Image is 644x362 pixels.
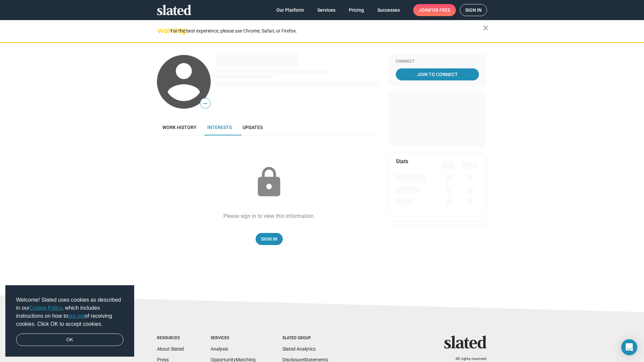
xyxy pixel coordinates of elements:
a: Interests [202,119,237,135]
div: Please sign in to view this information. [223,213,315,220]
mat-icon: lock [252,166,286,199]
span: Sign in [465,4,482,16]
a: Our Platform [271,4,309,16]
a: Slated Analytics [282,346,316,352]
span: Updates [243,125,263,130]
mat-icon: warning [158,26,166,35]
a: Pricing [343,4,369,16]
span: Join To Connect [397,68,478,80]
span: for free [429,4,450,16]
a: dismiss cookie message [16,334,123,346]
div: Open Intercom Messenger [621,339,637,355]
span: Interests [207,125,232,130]
span: — [200,99,210,108]
a: Services [312,4,341,16]
span: Sign In [261,233,277,245]
mat-card-title: Stats [396,158,408,165]
a: Sign In [256,233,283,245]
span: Work history [162,125,197,130]
a: Joinfor free [413,4,456,16]
div: cookieconsent [5,285,134,357]
span: Services [317,4,335,16]
a: About Slated [157,346,184,352]
span: Our Platform [276,4,304,16]
a: opt-out [68,313,85,319]
a: Sign in [460,4,487,16]
a: Join To Connect [396,68,479,80]
div: Resources [157,336,184,341]
a: Updates [237,119,268,135]
span: Pricing [349,4,364,16]
a: Cookie Policy [30,305,62,311]
a: Successes [372,4,405,16]
div: Connect [396,59,479,64]
span: Join [419,4,450,16]
span: Successes [377,4,400,16]
mat-icon: close [482,24,490,32]
div: Services [211,336,256,341]
div: Slated Group [282,336,328,341]
span: Welcome! Slated uses cookies as described in our , which includes instructions on how to of recei... [16,296,123,328]
a: Analysis [211,346,228,352]
div: For the best experience, please use Chrome, Safari, or Firefox. [170,26,483,36]
a: Work history [157,119,202,135]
